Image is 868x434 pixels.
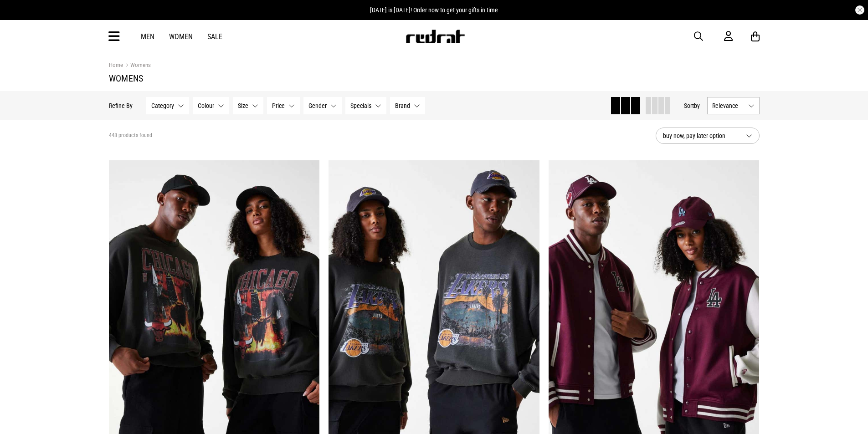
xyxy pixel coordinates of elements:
button: Gender [303,97,342,114]
button: Specials [345,97,386,114]
span: Relevance [712,102,745,109]
span: Price [272,102,285,109]
button: Price [267,97,300,114]
button: Brand [390,97,425,114]
span: Brand [395,102,410,109]
span: Category [151,102,174,109]
span: [DATE] is [DATE]! Order now to get your gifts in time [370,6,498,14]
button: Sortby [684,100,700,111]
a: Womens [123,61,151,70]
button: Size [233,97,263,114]
span: Gender [308,102,327,109]
a: Home [109,61,123,68]
button: Colour [193,97,229,114]
span: Size [238,102,248,109]
a: Men [141,32,154,41]
img: Redrat logo [405,30,465,43]
span: buy now, pay later option [663,130,739,141]
h1: Womens [109,73,760,84]
p: Refine By [109,102,133,109]
button: Category [146,97,189,114]
button: buy now, pay later option [656,128,760,144]
span: Specials [350,102,371,109]
span: Colour [198,102,214,109]
a: Sale [207,32,222,41]
span: by [694,102,700,109]
a: Women [169,32,193,41]
button: Relevance [707,97,760,114]
span: 448 products found [109,132,152,139]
